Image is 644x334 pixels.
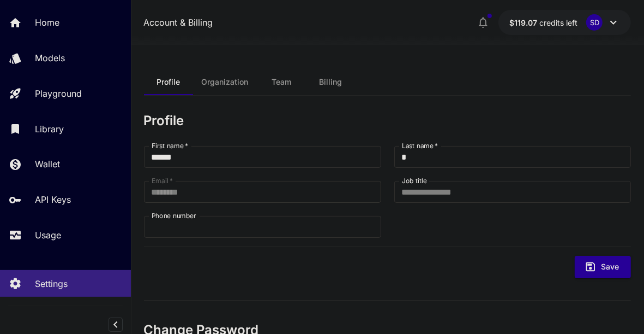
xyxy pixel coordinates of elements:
[35,87,82,100] p: Playground
[35,277,68,290] p: Settings
[35,157,60,171] p: Wallet
[35,122,64,136] p: Library
[109,318,123,332] button: Collapse sidebar
[402,141,438,150] label: Last name
[509,18,539,27] span: $119.07
[152,176,173,185] label: Email
[539,18,577,27] span: credits left
[320,77,342,87] span: Billing
[272,77,292,87] span: Team
[575,256,631,278] button: Save
[589,282,644,334] iframe: Chat Widget
[144,16,213,29] a: Account & Billing
[152,141,188,150] label: First name
[402,176,427,185] label: Job title
[202,77,249,87] span: Organization
[586,14,603,31] div: SD
[152,211,196,220] label: Phone number
[35,193,71,206] p: API Keys
[35,51,65,65] p: Models
[509,17,577,28] div: $119.06904
[144,16,213,29] nav: breadcrumb
[498,10,631,35] button: $119.06904SD
[144,113,631,128] h3: Profile
[157,77,180,87] span: Profile
[35,16,59,29] p: Home
[35,228,61,242] p: Usage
